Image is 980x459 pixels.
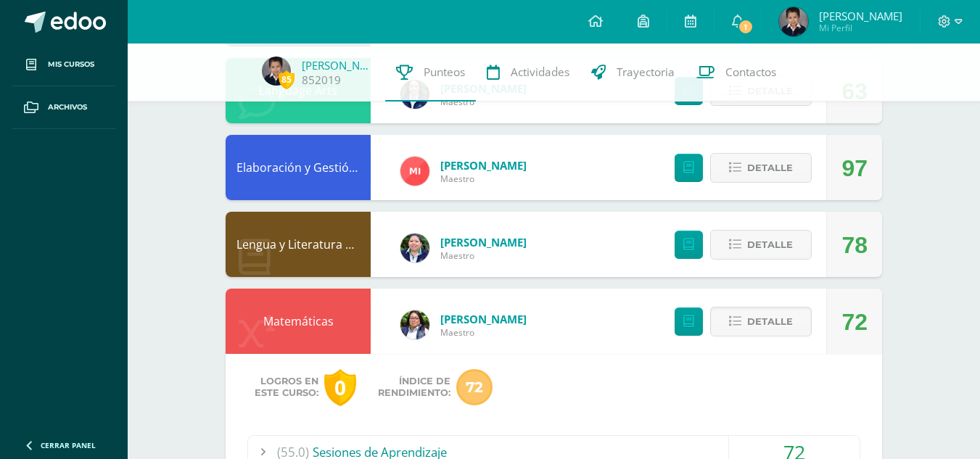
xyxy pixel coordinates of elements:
a: [PERSON_NAME] [302,58,374,73]
span: Mis cursos [48,59,94,70]
img: bcb5d855c5dab1d02cc8bcea50869bf4.png [400,157,429,186]
button: Detalle [710,230,812,260]
span: Logros en este curso: [255,376,318,399]
a: Actividades [476,44,580,102]
span: 85 [279,70,295,88]
a: Mis cursos [12,44,116,86]
button: Detalle [710,307,812,336]
div: Elaboración y Gestión de Proyectos [226,135,371,200]
span: 72 [456,369,493,405]
span: Actividades [511,65,569,80]
span: Detalle [747,308,793,335]
a: 852019 [302,73,341,88]
span: Maestro [440,249,527,262]
div: Lengua y Literatura Universal [226,212,371,277]
img: c7456b1c7483b5bc980471181b9518ab.png [400,310,429,339]
div: 78 [841,212,868,278]
span: Maestro [440,173,527,185]
span: Detalle [747,154,793,181]
span: Cerrar panel [41,440,96,450]
span: Archivos [48,102,87,113]
span: 1 [738,19,754,35]
span: Mi Perfil [819,22,902,34]
span: Contactos [725,65,776,80]
span: Maestro [440,326,527,339]
a: Trayectoria [580,44,685,102]
span: Detalle [747,231,793,258]
div: 72 [841,289,868,355]
img: d2edfafa488e6b550c49855d2c35ea74.png [262,57,291,86]
button: Detalle [710,153,812,183]
div: Matemáticas [226,289,371,354]
span: Punteos [424,65,465,80]
a: [PERSON_NAME] [440,158,527,173]
span: Trayectoria [617,65,675,80]
div: 97 [841,136,868,201]
a: [PERSON_NAME] [440,312,527,326]
a: Punteos [385,44,476,102]
div: 0 [324,369,356,406]
img: 7c69af67f35011c215e125924d43341a.png [400,233,429,262]
img: d2edfafa488e6b550c49855d2c35ea74.png [779,7,808,36]
span: Índice de Rendimiento: [378,376,450,399]
a: [PERSON_NAME] [440,235,527,249]
a: Archivos [12,86,116,129]
a: Contactos [685,44,787,102]
span: [PERSON_NAME] [819,9,902,23]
